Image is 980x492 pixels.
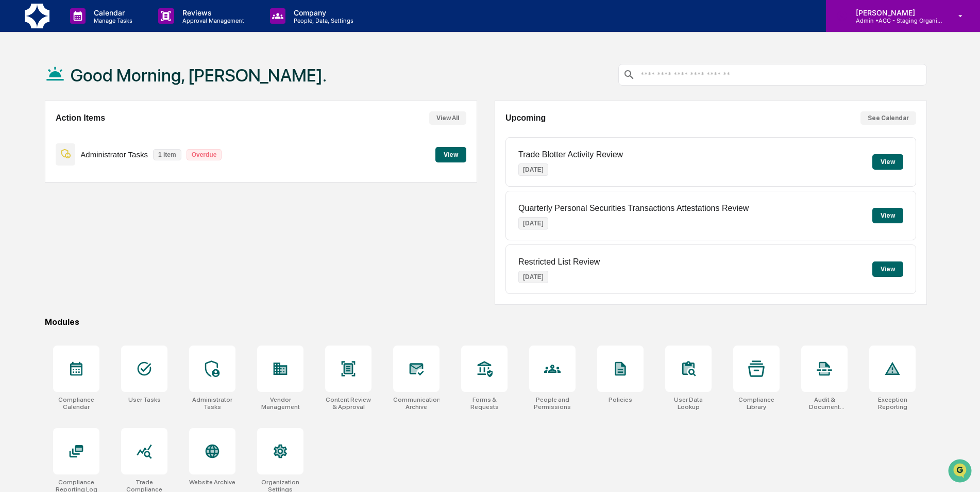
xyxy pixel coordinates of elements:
div: Forms & Requests [461,396,508,411]
div: Website Archive [189,479,235,486]
button: View [872,261,903,277]
div: Start new chat [35,79,169,89]
div: User Tasks [128,396,161,403]
div: Compliance Library [733,396,780,411]
p: People, Data, Settings [285,17,359,24]
p: How can we help? [10,22,188,38]
div: We're available if you need us! [35,89,130,97]
p: Quarterly Personal Securities Transactions Attestations Review [518,204,749,213]
span: Preclearance [21,130,66,140]
p: Approval Management [174,17,249,24]
div: Administrator Tasks [189,396,235,411]
a: View [435,149,466,159]
button: Start new chat [175,82,188,94]
p: 1 item [153,149,181,160]
div: Content Review & Approval [325,396,371,411]
button: View [435,147,466,162]
div: User Data Lookup [665,396,712,411]
span: Pylon [103,175,125,183]
button: View [872,208,903,223]
div: 🗄️ [75,131,83,139]
div: Vendor Management [257,396,303,411]
button: See Calendar [860,111,916,125]
p: [DATE] [518,163,548,176]
p: Administrator Tasks [80,150,148,159]
div: 🖐️ [10,131,19,139]
span: Attestations [85,130,128,140]
div: 🔎 [10,151,19,159]
div: Exception Reporting [869,396,916,411]
a: Powered byPylon [73,174,125,183]
p: Overdue [187,149,222,160]
img: 1746055101610-c473b297-6a78-478c-a979-82029cc54cd1 [10,79,29,97]
p: Trade Blotter Activity Review [518,150,623,159]
button: View All [429,111,466,125]
p: Reviews [174,8,249,17]
h1: Good Morning, [PERSON_NAME]. [71,65,327,86]
p: Company [285,8,359,17]
p: Manage Tasks [86,17,138,24]
h2: Action Items [56,113,105,123]
p: Restricted List Review [518,257,600,267]
div: Compliance Calendar [53,396,99,411]
p: Admin • ACC - Staging Organization [848,17,943,24]
div: Policies [609,396,632,403]
img: logo [25,4,49,28]
p: [DATE] [518,271,548,283]
div: Audit & Document Logs [801,396,848,411]
span: Data Lookup [21,150,65,160]
p: Calendar [86,8,138,17]
p: [PERSON_NAME] [848,8,943,17]
a: 🗄️Attestations [71,126,132,144]
div: People and Permissions [529,396,576,411]
a: 🔎Data Lookup [6,145,69,164]
iframe: Open customer support [947,458,975,486]
div: Modules [45,317,927,327]
button: View [872,154,903,170]
p: [DATE] [518,217,548,229]
div: Communications Archive [393,396,440,411]
h2: Upcoming [505,113,546,123]
a: 🖐️Preclearance [6,126,71,144]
